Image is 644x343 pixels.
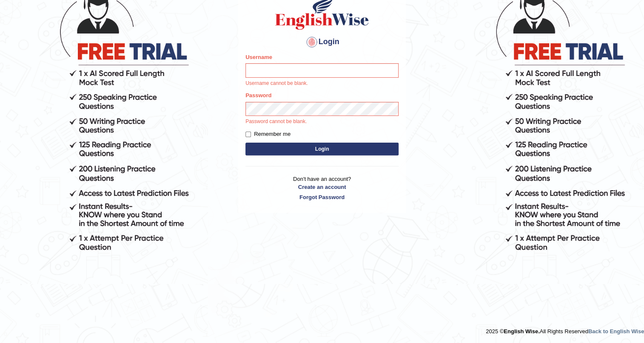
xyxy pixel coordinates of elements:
[245,143,399,155] button: Login
[245,118,399,126] p: Password cannot be blank.
[245,80,399,87] p: Username cannot be blank.
[486,323,644,335] div: 2025 © All Rights Reserved
[245,175,399,201] p: Don't have an account?
[245,183,399,191] a: Create an account
[245,193,399,201] a: Forgot Password
[245,91,271,99] label: Password
[588,328,644,335] a: Back to English Wise
[245,130,291,138] label: Remember me
[504,328,539,335] strong: English Wise.
[245,53,272,61] label: Username
[245,132,251,137] input: Remember me
[245,35,399,49] h4: Login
